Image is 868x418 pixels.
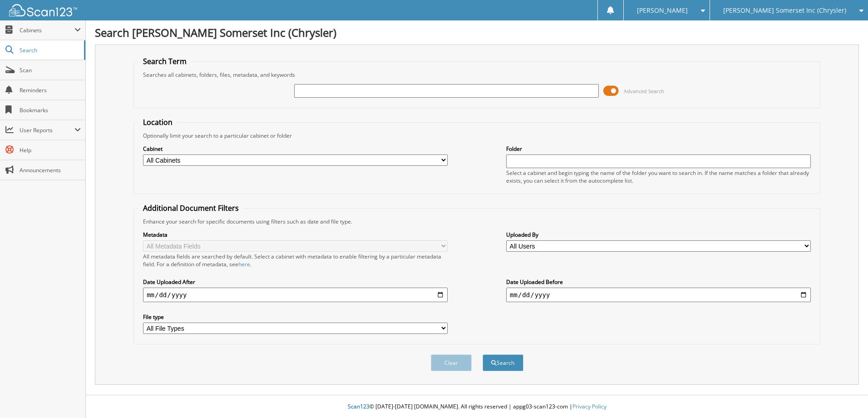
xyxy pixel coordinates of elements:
[506,169,811,184] div: Select a cabinet and begin typing the name of the folder you want to search in. If the name match...
[20,26,74,34] span: Cabinets
[823,374,868,418] iframe: Chat Widget
[138,117,177,127] legend: Location
[624,88,664,95] span: Advanced Search
[95,25,859,40] h1: Search [PERSON_NAME] Somerset Inc (Chrysler)
[9,4,77,16] img: scan123-logo-white.svg
[506,288,811,302] input: end
[506,145,811,153] label: Folder
[138,71,815,79] div: Searches all cabinets, folders, files, metadata, and keywords
[143,313,448,321] label: File type
[138,203,243,213] legend: Additional Document Filters
[20,126,74,134] span: User Reports
[20,146,81,154] span: Help
[723,8,846,13] span: [PERSON_NAME] Somerset Inc (Chrysler)
[20,66,81,74] span: Scan
[506,231,811,239] label: Uploaded By
[138,132,815,139] div: Optionally limit your search to a particular cabinet or folder
[143,288,448,302] input: start
[483,354,523,371] button: Search
[637,8,688,13] span: [PERSON_NAME]
[506,278,811,286] label: Date Uploaded Before
[143,145,448,153] label: Cabinet
[572,403,607,410] a: Privacy Policy
[143,231,448,239] label: Metadata
[138,56,191,66] legend: Search Term
[20,86,81,94] span: Reminders
[238,260,250,268] a: here
[138,218,815,225] div: Enhance your search for specific documents using filters such as date and file type.
[20,46,79,54] span: Search
[143,253,448,268] div: All metadata fields are searched by default. Select a cabinet with metadata to enable filtering b...
[431,354,472,371] button: Clear
[143,278,448,286] label: Date Uploaded After
[20,106,81,114] span: Bookmarks
[20,166,81,174] span: Announcements
[86,396,868,418] div: © [DATE]-[DATE] [DOMAIN_NAME]. All rights reserved | appg03-scan123-com |
[348,403,370,410] span: Scan123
